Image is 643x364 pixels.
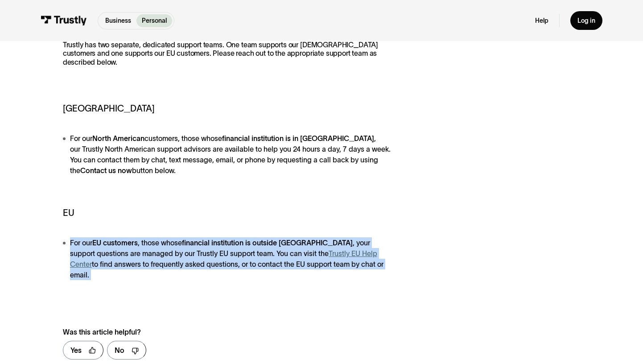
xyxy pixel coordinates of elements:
[182,239,353,247] strong: financial institution is outside [GEOGRAPHIC_DATA]
[105,16,131,25] p: Business
[100,14,136,27] a: Business
[63,41,396,75] p: Trustly has two separate, dedicated support teams. One team supports our [DEMOGRAPHIC_DATA] custo...
[92,134,144,142] strong: North American
[63,341,103,360] a: Yes
[136,14,172,27] a: Personal
[115,345,124,356] div: No
[577,17,595,25] div: Log in
[41,16,87,25] img: Trustly Logo
[570,11,602,30] a: Log in
[107,341,146,360] a: No
[63,327,377,337] div: Was this article helpful?
[142,16,167,25] p: Personal
[535,17,548,25] a: Help
[63,237,396,280] li: For our , those whose , your support questions are managed by our Trustly EU support team. You ca...
[80,166,132,174] strong: Contact us now
[63,133,396,176] li: For our customers, those whose , our Trustly North American support advisors are available to hel...
[222,134,374,142] strong: financial institution is in [GEOGRAPHIC_DATA]
[70,345,82,356] div: Yes
[63,102,396,115] h5: [GEOGRAPHIC_DATA]
[63,206,396,219] h5: EU
[92,239,138,247] strong: EU customers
